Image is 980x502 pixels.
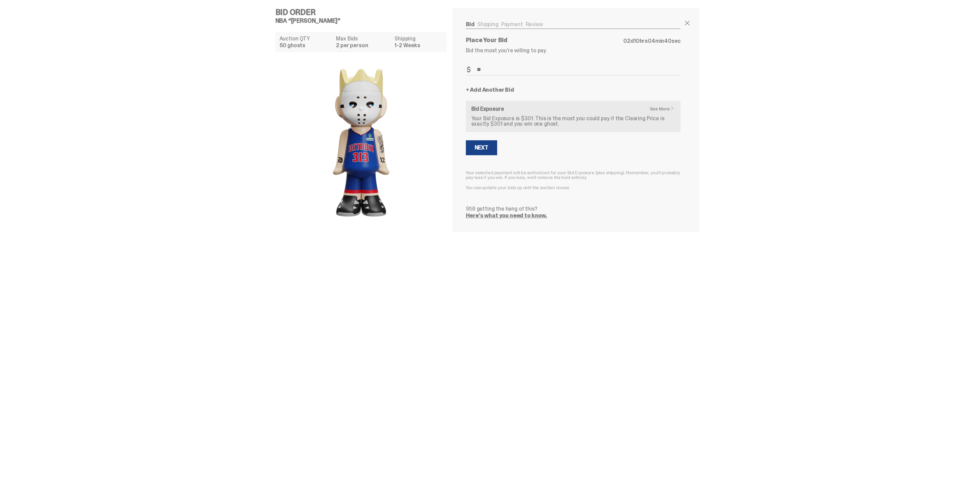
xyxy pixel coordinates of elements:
h6: Bid Exposure [471,106,675,112]
p: Your Bid Exposure is $301. This is the most you could pay if the Clearing Price is exactly $301 a... [471,116,675,127]
span: 10 [634,37,640,44]
dd: 50 ghosts [280,43,332,48]
p: Your selected payment will be authorized for your Bid Exposure (plus shipping). Remember, you’ll ... [466,170,681,180]
div: Next [475,145,488,150]
p: d hrs min sec [623,38,680,44]
dt: Shipping [394,36,442,41]
h4: Bid Order [275,8,452,16]
dd: 1-2 Weeks [394,43,442,48]
span: 04 [648,37,655,44]
button: Next [466,140,497,155]
span: $ [467,66,471,73]
dt: Max Bids [336,36,390,41]
a: See More [650,106,678,111]
span: 40 [664,37,672,44]
dt: Auction QTY [280,36,332,41]
p: Place Your Bid [466,37,624,43]
p: You can update your bids up until the auction closes. [466,185,681,190]
p: Still getting the hang of this? [466,206,681,212]
p: Bid the most you’re willing to pay. [466,48,681,53]
a: Bid [466,21,475,28]
a: + Add Another Bid [466,87,514,93]
h5: NBA “[PERSON_NAME]” [275,18,452,24]
img: product image [293,58,429,228]
a: Here’s what you need to know. [466,212,547,219]
dd: 2 per person [336,43,390,48]
span: 02 [623,37,630,44]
